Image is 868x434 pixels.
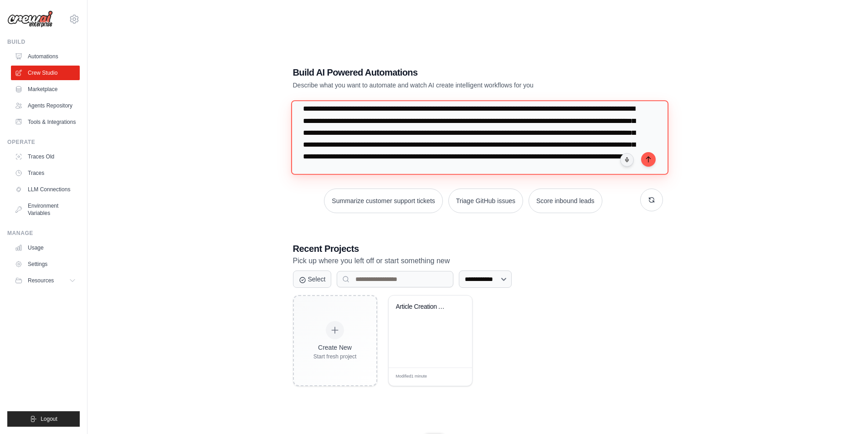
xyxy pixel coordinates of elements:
[28,277,54,284] span: Resources
[7,230,80,237] div: Manage
[11,182,80,197] a: LLM Connections
[11,199,80,220] a: Environment Variables
[11,257,80,271] a: Settings
[396,303,451,311] div: Article Creation Automation
[324,189,442,213] button: Summarize customer support tickets
[7,38,80,46] div: Build
[7,10,53,28] img: Logo
[620,153,634,167] button: Click to speak your automation idea
[450,373,458,380] span: Edit
[11,82,80,97] a: Marketplace
[11,273,80,288] button: Resources
[11,240,80,255] a: Usage
[293,271,332,288] button: Select
[11,149,80,164] a: Traces Old
[822,390,868,434] div: Widget chat
[529,189,602,213] button: Score inbound leads
[293,81,599,90] p: Describe what you want to automate and watch AI create intelligent workflows for you
[11,115,80,129] a: Tools & Integrations
[293,255,663,267] p: Pick up where you left off or start something new
[11,98,80,113] a: Agents Repository
[293,242,663,255] h3: Recent Projects
[313,343,357,352] div: Create New
[640,189,663,211] button: Get new suggestions
[11,49,80,64] a: Automations
[7,411,80,427] button: Logout
[396,374,427,380] span: Modified 1 minute
[7,138,80,146] div: Operate
[11,66,80,80] a: Crew Studio
[41,415,57,423] span: Logout
[293,66,599,79] h1: Build AI Powered Automations
[822,390,868,434] iframe: Chat Widget
[11,166,80,180] a: Traces
[313,353,357,360] div: Start fresh project
[448,189,523,213] button: Triage GitHub issues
